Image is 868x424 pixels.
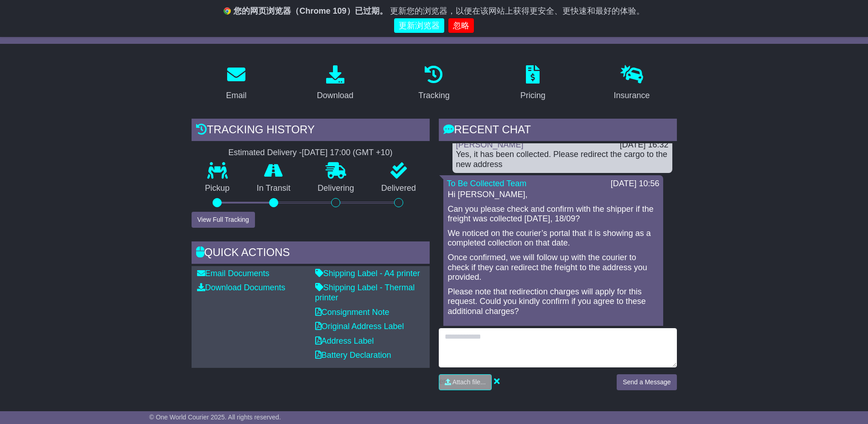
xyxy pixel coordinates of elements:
[412,62,455,105] a: Tracking
[448,229,659,248] p: We noticed on the courier’s portal that it is showing as a completed collection on that date.
[608,62,656,105] a: Insurance
[197,269,270,278] a: Email Documents
[394,18,444,33] a: 更新浏览器
[390,6,645,16] span: 更新您的浏览器，以便在该网站上获得更安全、更快速和最好的体验。
[192,241,430,266] div: Quick Actions
[520,89,546,102] div: Pricing
[234,6,387,16] b: 您的网页浏览器（Chrome 109）已过期。
[315,336,374,345] a: Address Label
[515,62,551,105] a: Pricing
[311,62,359,105] a: Download
[448,204,659,224] p: Can you please check and confirm with the shipper if the freight was collected [DATE], 18/09?
[617,374,676,390] button: Send a Message
[304,183,368,194] p: Delivering
[317,89,353,102] div: Download
[315,283,415,302] a: Shipping Label - Thermal printer
[192,212,255,228] button: View Full Tracking
[448,253,659,283] p: Once confirmed, we will follow up with the courier to check if they can redirect the freight to t...
[192,183,244,194] p: Pickup
[149,414,281,421] span: © One World Courier 2025. All rights reserved.
[192,148,430,158] div: Estimated Delivery -
[447,179,527,188] a: To Be Collected Team
[620,140,669,150] div: [DATE] 16:32
[456,150,669,169] div: Yes, it has been collected. Please redirect the cargo to the new address
[614,89,650,102] div: Insurance
[611,179,660,189] div: [DATE] 10:56
[243,183,304,194] p: In Transit
[315,322,404,331] a: Original Address Label
[220,62,252,105] a: Email
[315,308,390,317] a: Consignment Note
[448,287,659,317] p: Please note that redirection charges will apply for this request. Could you kindly confirm if you...
[315,269,420,278] a: Shipping Label - A4 printer
[197,283,286,292] a: Download Documents
[368,183,430,194] p: Delivered
[456,140,524,149] a: [PERSON_NAME]
[448,18,474,33] a: 忽略
[192,119,430,143] div: Tracking history
[439,119,677,143] div: RECENT CHAT
[302,148,393,158] div: [DATE] 17:00 (GMT +10)
[448,190,659,200] p: Hi [PERSON_NAME],
[418,89,449,102] div: Tracking
[226,89,246,102] div: Email
[315,351,391,360] a: Battery Declaration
